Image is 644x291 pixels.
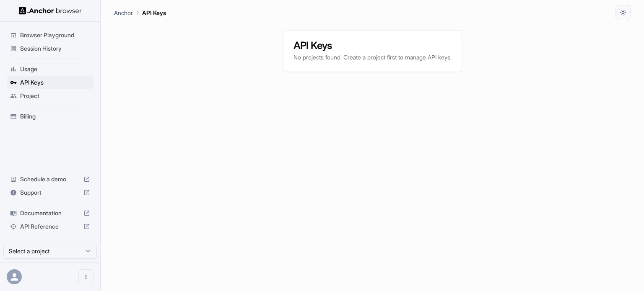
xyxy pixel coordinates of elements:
span: Project [20,92,90,100]
div: Browser Playground [7,28,93,42]
div: Support [7,186,93,199]
div: Billing [7,110,93,123]
div: Documentation [7,206,93,220]
span: Session History [20,44,90,53]
p: API Keys [142,8,166,17]
nav: breadcrumb [114,8,166,17]
span: Schedule a demo [20,175,80,183]
span: Usage [20,65,90,73]
div: Project [7,89,93,103]
span: Browser Playground [20,31,90,39]
button: Open menu [78,269,93,284]
img: Anchor Logo [19,7,82,15]
div: Schedule a demo [7,173,93,186]
div: API Reference [7,220,93,233]
span: API Keys [20,78,90,87]
p: No projects found. Create a project first to manage API keys. [293,53,452,62]
span: Documentation [20,209,80,217]
p: Anchor [114,8,133,17]
div: Usage [7,62,93,76]
div: API Keys [7,76,93,89]
span: Billing [20,112,90,121]
div: Session History [7,42,93,55]
span: API Reference [20,222,80,231]
h3: API Keys [293,41,452,51]
span: Support [20,188,80,197]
